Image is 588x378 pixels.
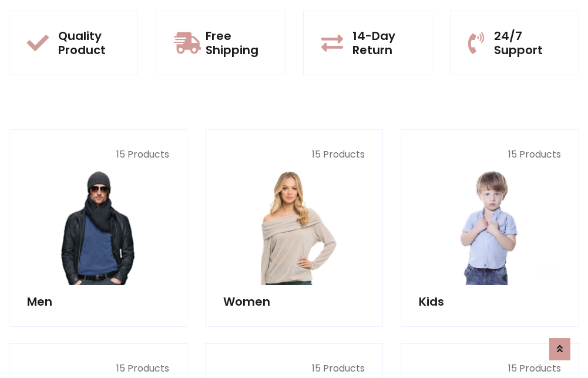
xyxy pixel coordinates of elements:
h5: Kids [419,295,561,309]
p: 15 Products [419,362,561,376]
p: 15 Products [27,148,169,162]
p: 15 Products [223,148,365,162]
p: 15 Products [27,362,169,376]
p: 15 Products [223,362,365,376]
h5: Quality Product [58,29,120,57]
h5: Men [27,295,169,309]
h5: 24/7 Support [494,29,561,57]
h5: Women [223,295,365,309]
p: 15 Products [419,148,561,162]
h5: Free Shipping [206,29,267,57]
h5: 14-Day Return [352,29,414,57]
